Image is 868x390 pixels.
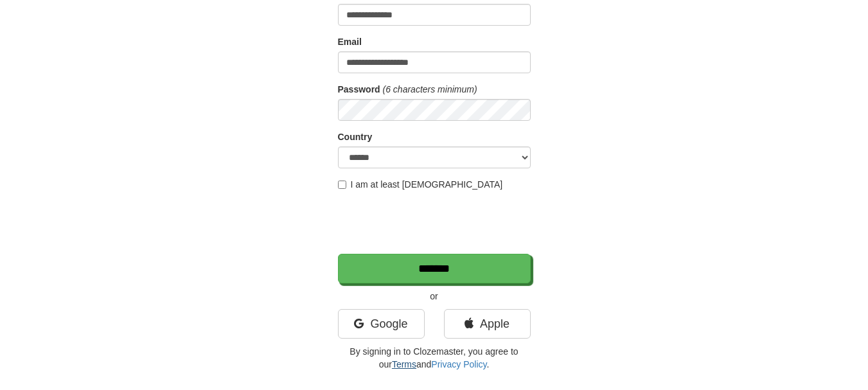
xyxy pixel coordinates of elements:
[444,309,531,339] a: Apple
[338,290,531,303] p: or
[338,35,362,48] label: Email
[338,345,531,371] p: By signing in to Clozemaster, you agree to our and .
[338,130,373,143] label: Country
[338,178,503,191] label: I am at least [DEMOGRAPHIC_DATA]
[431,359,486,369] a: Privacy Policy
[338,309,425,339] a: Google
[338,83,380,96] label: Password
[383,84,477,94] em: (6 characters minimum)
[338,197,533,247] iframe: reCAPTCHA
[338,181,346,189] input: I am at least [DEMOGRAPHIC_DATA]
[392,359,416,369] a: Terms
